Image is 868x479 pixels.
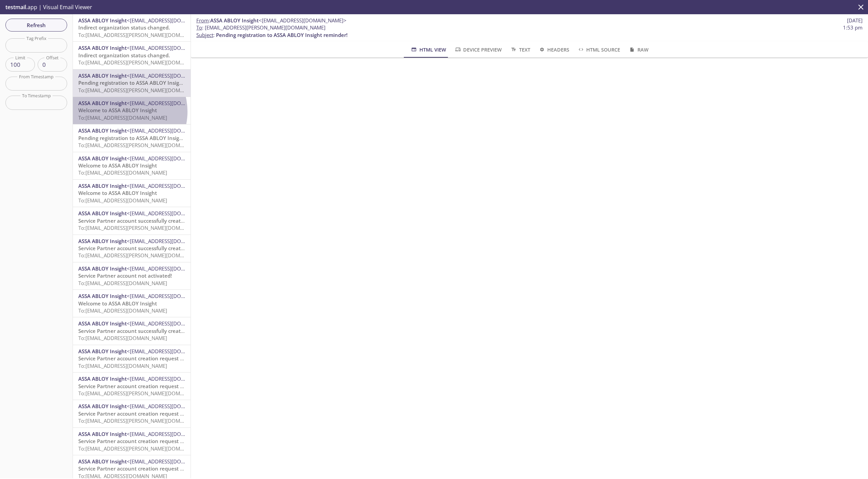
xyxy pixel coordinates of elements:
[127,72,215,79] span: <[EMAIL_ADDRESS][DOMAIN_NAME]>
[78,383,223,390] span: Service Partner account creation request pending approval
[78,135,210,141] span: Pending registration to ASSA ABLOY Insight reminder!
[78,79,210,86] span: Pending registration to ASSA ABLOY Insight reminder!
[73,124,191,152] div: ASSA ABLOY Insight<[EMAIL_ADDRESS][DOMAIN_NAME]>Pending registration to ASSA ABLOY Insight remind...
[78,410,223,417] span: Service Partner account creation request pending approval
[78,445,206,452] span: To: [EMAIL_ADDRESS][PERSON_NAME][DOMAIN_NAME]
[843,24,863,31] span: 1:53 pm
[210,17,259,24] span: ASSA ABLOY Insight
[78,182,127,189] span: ASSA ABLOY Insight
[538,45,569,54] span: Headers
[78,355,205,362] span: Service Partner account creation request submitted
[78,114,167,121] span: To: [EMAIL_ADDRESS][DOMAIN_NAME]
[628,45,648,54] span: Raw
[410,45,446,54] span: HTML View
[78,162,157,169] span: Welcome to ASSA ABLOY Insight
[127,44,215,51] span: <[EMAIL_ADDRESS][DOMAIN_NAME]>
[78,197,167,204] span: To: [EMAIL_ADDRESS][DOMAIN_NAME]
[78,327,188,334] span: Service Partner account successfully created!
[78,272,172,279] span: Service Partner account not activated!
[78,300,157,307] span: Welcome to ASSA ABLOY Insight
[73,180,191,207] div: ASSA ABLOY Insight<[EMAIL_ADDRESS][DOMAIN_NAME]>Welcome to ASSA ABLOY InsightTo:[EMAIL_ADDRESS][D...
[78,32,206,38] span: To: [EMAIL_ADDRESS][PERSON_NAME][DOMAIN_NAME]
[78,44,127,51] span: ASSA ABLOY Insight
[73,207,191,234] div: ASSA ABLOY Insight<[EMAIL_ADDRESS][DOMAIN_NAME]>Service Partner account successfully created!To:[...
[127,127,215,134] span: <[EMAIL_ADDRESS][DOMAIN_NAME]>
[73,97,191,124] div: ASSA ABLOY Insight<[EMAIL_ADDRESS][DOMAIN_NAME]>Welcome to ASSA ABLOY InsightTo:[EMAIL_ADDRESS][D...
[73,14,191,41] div: ASSA ABLOY Insight<[EMAIL_ADDRESS][DOMAIN_NAME]>Indirect organization status changed.To:[EMAIL_AD...
[73,262,191,290] div: ASSA ABLOY Insight<[EMAIL_ADDRESS][DOMAIN_NAME]>Service Partner account not activated!To:[EMAIL_A...
[127,431,215,437] span: <[EMAIL_ADDRESS][DOMAIN_NAME]>
[78,335,167,341] span: To: [EMAIL_ADDRESS][DOMAIN_NAME]
[510,45,530,54] span: Text
[78,107,157,114] span: Welcome to ASSA ABLOY Insight
[127,100,215,106] span: <[EMAIL_ADDRESS][DOMAIN_NAME]>
[78,155,127,162] span: ASSA ABLOY Insight
[73,428,191,455] div: ASSA ABLOY Insight<[EMAIL_ADDRESS][DOMAIN_NAME]>Service Partner account creation request pending ...
[78,431,127,437] span: ASSA ABLOY Insight
[11,21,62,29] span: Refresh
[78,217,188,224] span: Service Partner account successfully created!
[73,69,191,97] div: ASSA ABLOY Insight<[EMAIL_ADDRESS][DOMAIN_NAME]>Pending registration to ASSA ABLOY Insight remind...
[78,417,206,424] span: To: [EMAIL_ADDRESS][PERSON_NAME][DOMAIN_NAME]
[78,169,167,176] span: To: [EMAIL_ADDRESS][DOMAIN_NAME]
[78,458,127,465] span: ASSA ABLOY Insight
[196,24,325,31] span: : [EMAIL_ADDRESS][PERSON_NAME][DOMAIN_NAME]
[127,320,215,327] span: <[EMAIL_ADDRESS][DOMAIN_NAME]>
[196,17,347,24] span: :
[73,345,191,372] div: ASSA ABLOY Insight<[EMAIL_ADDRESS][DOMAIN_NAME]>Service Partner account creation request submitte...
[78,362,167,369] span: To: [EMAIL_ADDRESS][DOMAIN_NAME]
[454,45,502,54] span: Device Preview
[78,100,127,106] span: ASSA ABLOY Insight
[78,252,206,259] span: To: [EMAIL_ADDRESS][PERSON_NAME][DOMAIN_NAME]
[78,87,206,94] span: To: [EMAIL_ADDRESS][PERSON_NAME][DOMAIN_NAME]
[5,3,26,11] span: testmail
[78,390,206,397] span: To: [EMAIL_ADDRESS][PERSON_NAME][DOMAIN_NAME]
[73,152,191,179] div: ASSA ABLOY Insight<[EMAIL_ADDRESS][DOMAIN_NAME]>Welcome to ASSA ABLOY InsightTo:[EMAIL_ADDRESS][D...
[78,142,206,148] span: To: [EMAIL_ADDRESS][PERSON_NAME][DOMAIN_NAME]
[78,465,205,472] span: Service Partner account creation request submitted
[78,293,127,299] span: ASSA ABLOY Insight
[127,265,215,272] span: <[EMAIL_ADDRESS][DOMAIN_NAME]>
[127,17,215,24] span: <[EMAIL_ADDRESS][DOMAIN_NAME]>
[78,17,127,24] span: ASSA ABLOY Insight
[73,373,191,400] div: ASSA ABLOY Insight<[EMAIL_ADDRESS][DOMAIN_NAME]>Service Partner account creation request pending ...
[78,320,127,327] span: ASSA ABLOY Insight
[73,235,191,262] div: ASSA ABLOY Insight<[EMAIL_ADDRESS][DOMAIN_NAME]>Service Partner account successfully created!To:[...
[73,400,191,427] div: ASSA ABLOY Insight<[EMAIL_ADDRESS][DOMAIN_NAME]>Service Partner account creation request pending ...
[78,210,127,217] span: ASSA ABLOY Insight
[78,72,127,79] span: ASSA ABLOY Insight
[127,293,215,299] span: <[EMAIL_ADDRESS][DOMAIN_NAME]>
[78,403,127,410] span: ASSA ABLOY Insight
[127,458,215,465] span: <[EMAIL_ADDRESS][DOMAIN_NAME]>
[78,245,188,252] span: Service Partner account successfully created!
[78,307,167,314] span: To: [EMAIL_ADDRESS][DOMAIN_NAME]
[127,210,215,217] span: <[EMAIL_ADDRESS][DOMAIN_NAME]>
[78,127,127,134] span: ASSA ABLOY Insight
[196,17,209,24] span: From
[78,280,167,286] span: To: [EMAIL_ADDRESS][DOMAIN_NAME]
[78,438,223,444] span: Service Partner account creation request pending approval
[127,155,215,162] span: <[EMAIL_ADDRESS][DOMAIN_NAME]>
[78,24,170,31] span: Indirect organization status changed.
[127,182,215,189] span: <[EMAIL_ADDRESS][DOMAIN_NAME]>
[127,375,215,382] span: <[EMAIL_ADDRESS][DOMAIN_NAME]>
[73,317,191,344] div: ASSA ABLOY Insight<[EMAIL_ADDRESS][DOMAIN_NAME]>Service Partner account successfully created!To:[...
[78,348,127,355] span: ASSA ABLOY Insight
[127,238,215,244] span: <[EMAIL_ADDRESS][DOMAIN_NAME]>
[196,24,863,39] p: :
[78,59,206,66] span: To: [EMAIL_ADDRESS][PERSON_NAME][DOMAIN_NAME]
[78,375,127,382] span: ASSA ABLOY Insight
[78,52,170,59] span: Indirect organization status changed.
[127,348,215,355] span: <[EMAIL_ADDRESS][DOMAIN_NAME]>
[78,189,157,196] span: Welcome to ASSA ABLOY Insight
[127,403,215,410] span: <[EMAIL_ADDRESS][DOMAIN_NAME]>
[577,45,620,54] span: HTML Source
[196,24,202,31] span: To
[78,224,206,231] span: To: [EMAIL_ADDRESS][PERSON_NAME][DOMAIN_NAME]
[216,32,348,38] span: Pending registration to ASSA ABLOY Insight reminder!
[196,32,213,38] span: Subject
[847,17,863,24] span: [DATE]
[78,265,127,272] span: ASSA ABLOY Insight
[73,42,191,69] div: ASSA ABLOY Insight<[EMAIL_ADDRESS][DOMAIN_NAME]>Indirect organization status changed.To:[EMAIL_AD...
[78,238,127,244] span: ASSA ABLOY Insight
